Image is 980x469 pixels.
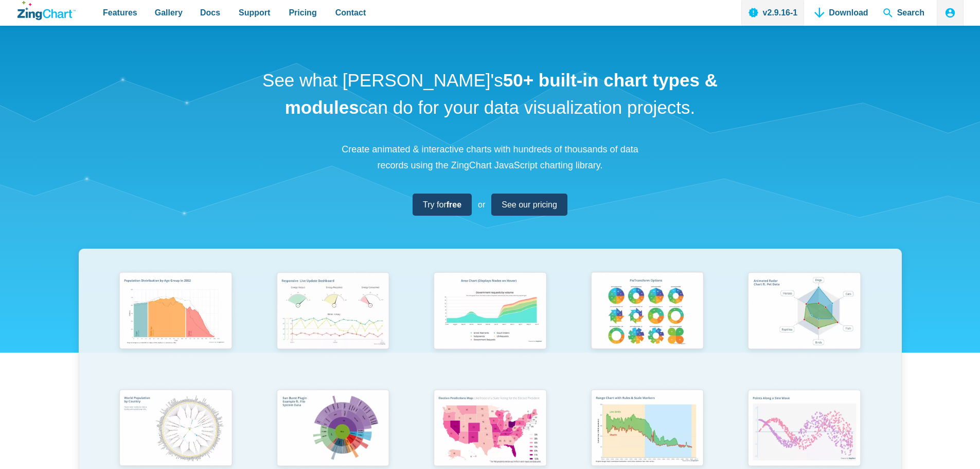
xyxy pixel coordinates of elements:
[413,194,472,216] a: Try forfree
[423,198,461,212] span: Try for
[584,267,710,357] img: Pie Transform Options
[113,267,238,357] img: Population Distribution by Age Group in 2052
[17,1,76,20] a: ZingChart Logo. Click to return to the homepage
[239,6,270,20] span: Support
[103,6,137,20] span: Features
[259,67,722,121] h1: See what [PERSON_NAME]'s can do for your data visualization projects.
[447,200,461,209] strong: free
[285,70,718,117] strong: 50+ built-in chart types & modules
[412,267,569,384] a: Area Chart (Displays Nodes on Hover)
[270,267,396,357] img: Responsive Live Update Dashboard
[427,267,553,357] img: Area Chart (Displays Nodes on Hover)
[336,142,645,173] p: Create animated & interactive charts with hundreds of thousands of data records using the ZingCha...
[568,267,726,384] a: Pie Transform Options
[200,6,220,20] span: Docs
[478,198,485,212] span: or
[97,267,255,384] a: Population Distribution by Age Group in 2052
[741,267,867,357] img: Animated Radar Chart ft. Pet Data
[335,6,366,20] span: Contact
[254,267,412,384] a: Responsive Live Update Dashboard
[155,6,183,20] span: Gallery
[289,6,316,20] span: Pricing
[502,198,557,212] span: See our pricing
[491,194,567,216] a: See our pricing
[726,267,883,384] a: Animated Radar Chart ft. Pet Data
